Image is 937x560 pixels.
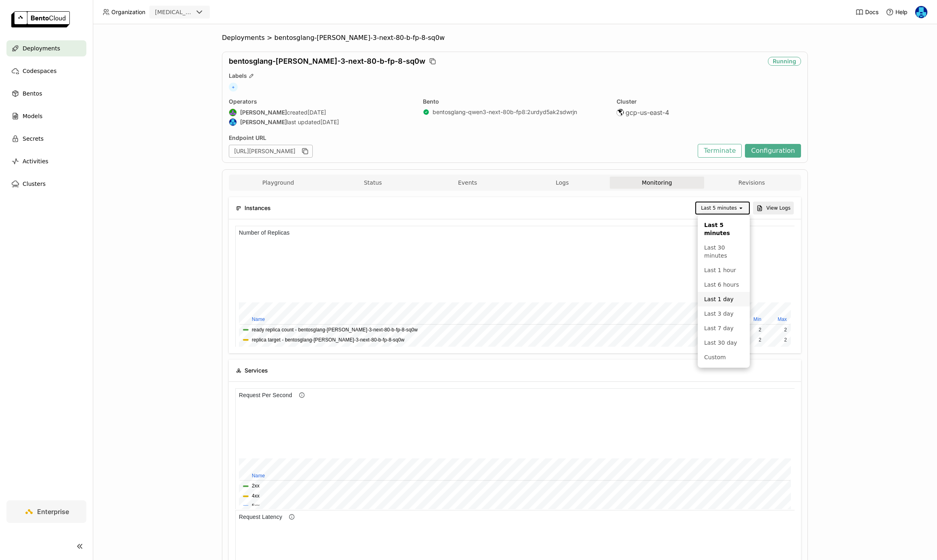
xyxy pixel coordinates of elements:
[140,110,168,119] td: 22.9%
[617,98,801,105] div: Cluster
[240,109,287,116] strong: [PERSON_NAME]
[231,177,326,189] button: Playground
[704,295,743,303] div: Last 1 day
[4,89,139,99] th: name
[17,110,136,118] button: bentosglang-[PERSON_NAME]-3-next-80-b-fp-8-sq0w
[17,114,25,122] button: P90
[169,110,192,119] td: 135 GB
[4,89,197,99] th: name
[17,94,35,102] button: Average
[17,114,24,122] button: 5xx
[704,266,743,274] div: Last 1 hour
[37,508,69,516] span: Enterprise
[245,366,268,375] span: Services
[240,119,287,126] strong: [PERSON_NAME]
[420,177,515,189] button: Events
[865,8,878,16] span: Docs
[140,100,168,109] td: 271 GB
[23,134,44,144] span: Secrets
[0,2,46,11] h6: Memory Usage
[625,108,669,117] span: gcp-us-east-4
[226,110,249,119] td: 103%
[194,100,222,109] td: 119 GiB
[222,34,808,42] nav: Breadcrumbs navigation
[0,2,88,11] h6: GPU Memory Bandwidth Usage
[265,34,274,42] span: >
[229,119,236,126] img: Yi Guo
[222,100,248,109] td: 119 GiB
[23,44,60,53] span: Deployments
[17,100,27,108] button: Total
[855,8,878,16] a: Docs
[274,34,445,42] span: bentosglang-[PERSON_NAME]-3-next-80-b-fp-8-sq0w
[229,109,236,116] img: Shenyang Zhao
[155,8,193,16] div: [MEDICAL_DATA]
[704,281,743,289] div: Last 6 hours
[6,85,86,102] a: Bentos
[229,118,413,126] div: last updated
[23,89,42,98] span: Bentos
[704,339,743,347] div: Last 30 day
[169,100,192,109] td: 0%
[235,388,795,509] iframe: Request Per Second
[197,110,225,119] td: 105%
[738,205,744,211] svg: open
[140,89,168,99] th: Average Value
[698,214,750,368] ul: Menu
[250,110,275,119] td: 106%
[753,202,794,214] button: View Logs
[229,145,313,158] div: [URL][PERSON_NAME]
[0,2,50,11] h6: Request Latency
[169,89,192,99] th: Minimum Value
[249,110,275,119] td: 59.6 GiB
[250,89,275,99] th: Maximum Value
[17,110,136,118] button: bentosglang-[PERSON_NAME]-3-next-80-b-fp-8-sq0w
[698,144,742,158] button: Terminate
[229,108,413,117] div: created
[197,89,225,99] th: Average Value
[194,8,195,17] input: Selected revia.
[222,34,265,42] div: Deployments
[6,153,86,169] a: Activities
[222,110,248,119] td: 59.5 GiB
[140,100,168,109] td: 167%
[6,500,86,523] a: Enterprise
[0,2,60,11] h6: GPU Memory Usage
[194,110,222,119] td: 59.6 GiB
[229,57,425,66] span: bentosglang-[PERSON_NAME]-3-next-80-b-fp-8-sq0w
[169,110,192,119] td: 0%
[4,83,555,93] th: name
[0,2,60,11] h6: In-Progress Request
[229,72,801,79] div: Labels
[6,108,86,124] a: Models
[704,353,743,361] div: Custom
[307,109,326,116] span: [DATE]
[17,104,25,112] button: P50
[6,131,86,147] a: Secrets
[6,63,86,79] a: Codespaces
[140,110,168,119] td: 135 GB
[704,310,743,318] div: Last 3 day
